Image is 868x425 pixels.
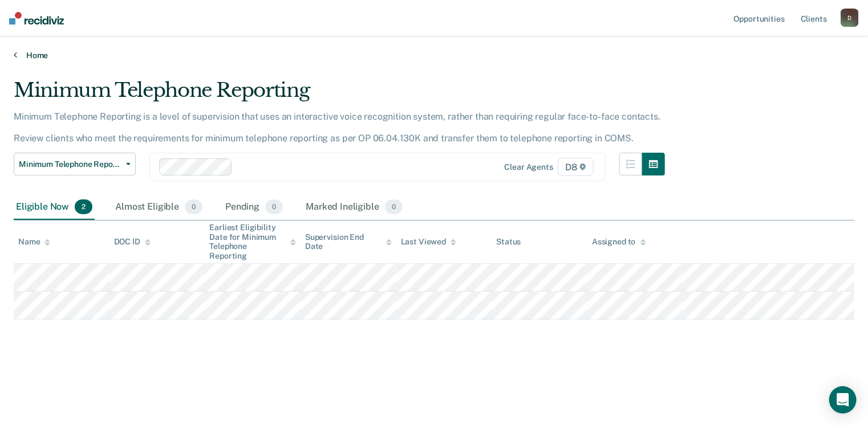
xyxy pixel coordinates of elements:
button: Minimum Telephone Reporting [14,153,136,175]
span: 0 [185,199,202,214]
div: Open Intercom Messenger [829,386,857,414]
div: Clear agents [505,162,553,172]
div: Supervision End Date [305,232,392,252]
span: Minimum Telephone Reporting [19,160,121,169]
p: Minimum Telephone Reporting is a level of supervision that uses an interactive voice recognition ... [14,111,660,144]
div: Marked Ineligible0 [303,195,405,220]
a: Home [14,50,854,60]
div: Minimum Telephone Reporting [14,79,665,111]
div: Earliest Eligibility Date for Minimum Telephone Reporting [209,223,296,261]
span: D8 [558,158,594,176]
span: 2 [75,199,92,214]
button: D [841,9,859,27]
img: Recidiviz [9,12,64,24]
div: Last Viewed [401,237,456,247]
span: 0 [265,199,283,214]
div: Assigned to [592,237,646,247]
div: DOC ID [114,237,151,247]
span: 0 [385,199,403,214]
div: Almost Eligible0 [113,195,205,220]
div: Eligible Now2 [14,195,95,220]
div: Status [496,237,521,247]
div: Name [18,237,50,247]
div: Pending0 [223,195,285,220]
